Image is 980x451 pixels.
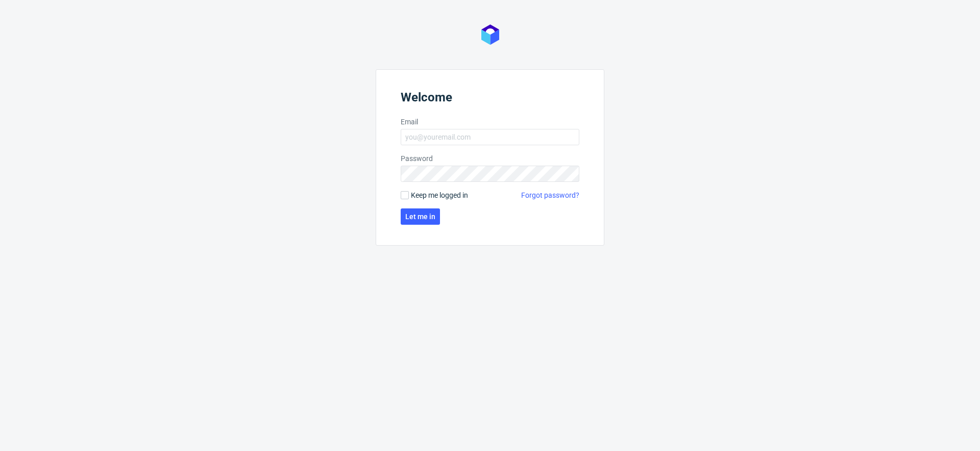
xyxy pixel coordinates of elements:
[401,153,579,164] label: Password
[401,117,579,127] label: Email
[401,129,579,145] input: you@youremail.com
[401,90,579,109] header: Welcome
[521,190,579,200] a: Forgot password?
[411,190,468,200] span: Keep me logged in
[401,208,440,225] button: Let me in
[405,213,435,220] span: Let me in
